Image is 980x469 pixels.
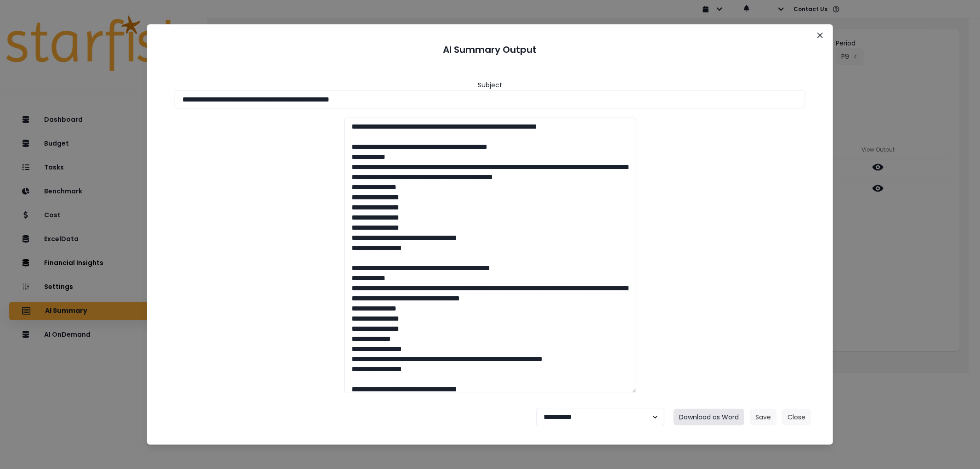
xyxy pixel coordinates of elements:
[813,28,827,43] button: Close
[750,409,776,425] button: Save
[478,80,502,90] header: Subject
[782,409,811,425] button: Close
[158,35,822,64] header: AI Summary Output
[674,409,744,425] button: Download as Word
